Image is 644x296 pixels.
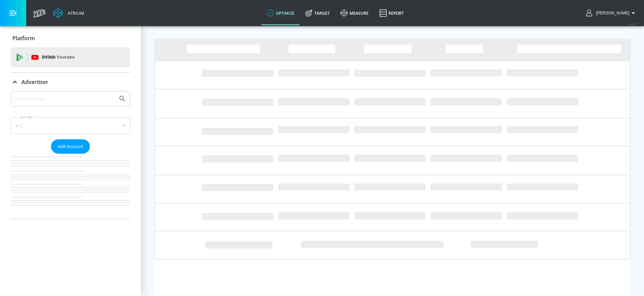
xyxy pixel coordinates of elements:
[11,47,130,67] div: DV360: Youtube
[335,1,374,25] a: measure
[11,73,130,91] div: Advertiser
[593,11,629,15] span: login as: anthony.rios@zefr.com
[300,1,335,25] a: Target
[11,91,130,219] div: Advertiser
[21,78,48,86] p: Advertiser
[261,1,300,25] a: optimize
[13,94,115,103] input: Search by name
[11,29,130,48] div: Platform
[53,8,84,18] a: Atrium
[628,22,637,26] span: v 4.33.5
[374,1,409,25] a: Report
[11,117,130,134] div: A-Z
[51,139,90,154] button: Add Account
[42,54,74,61] p: DV360:
[11,154,130,219] nav: list of Advertiser
[58,143,83,150] span: Add Account
[65,10,84,16] div: Atrium
[19,115,34,119] label: Sort By
[57,54,74,61] p: Youtube
[586,9,637,17] button: [PERSON_NAME]
[12,34,35,42] p: Platform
